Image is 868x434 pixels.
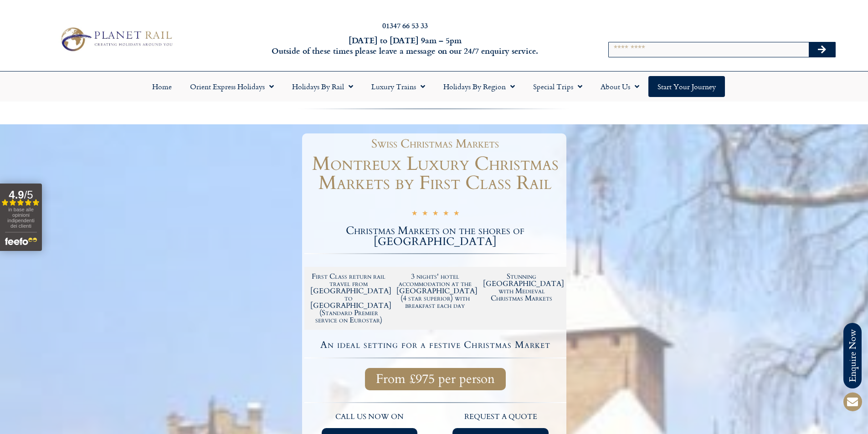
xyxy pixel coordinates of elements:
[376,373,495,385] span: From £975 per person
[309,138,562,150] h1: Swiss Christmas Markets
[591,76,648,97] a: About Us
[453,209,459,220] i: ★
[143,76,181,97] a: Home
[304,225,566,247] h2: Christmas Markets on the shores of [GEOGRAPHIC_DATA]
[440,411,562,423] p: request a quote
[483,273,560,302] h2: Stunning [GEOGRAPHIC_DATA] with Medieval Christmas Markets
[411,209,417,220] i: ★
[234,35,576,56] h6: [DATE] to [DATE] 9am – 5pm Outside of these times please leave a message on our 24/7 enquiry serv...
[304,154,566,193] h1: Montreux Luxury Christmas Markets by First Class Rail
[434,76,524,97] a: Holidays by Region
[365,368,506,390] a: From £975 per person
[5,76,863,97] nav: Menu
[181,76,283,97] a: Orient Express Holidays
[411,208,459,220] div: 5/5
[309,411,431,423] p: call us now on
[422,209,428,220] i: ★
[56,25,175,54] img: Planet Rail Train Holidays Logo
[809,42,835,57] button: Search
[382,20,428,31] a: 01347 66 53 33
[310,273,388,324] h2: First Class return rail travel from [GEOGRAPHIC_DATA] to [GEOGRAPHIC_DATA] (Standard Premier serv...
[362,76,434,97] a: Luxury Trains
[306,340,565,350] h4: An ideal setting for a festive Christmas Market
[648,76,725,97] a: Start your Journey
[283,76,362,97] a: Holidays by Rail
[396,273,474,309] h2: 3 nights' hotel accommodation at the [GEOGRAPHIC_DATA] (4 star superior) with breakfast each day
[443,209,449,220] i: ★
[524,76,591,97] a: Special Trips
[432,209,438,220] i: ★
